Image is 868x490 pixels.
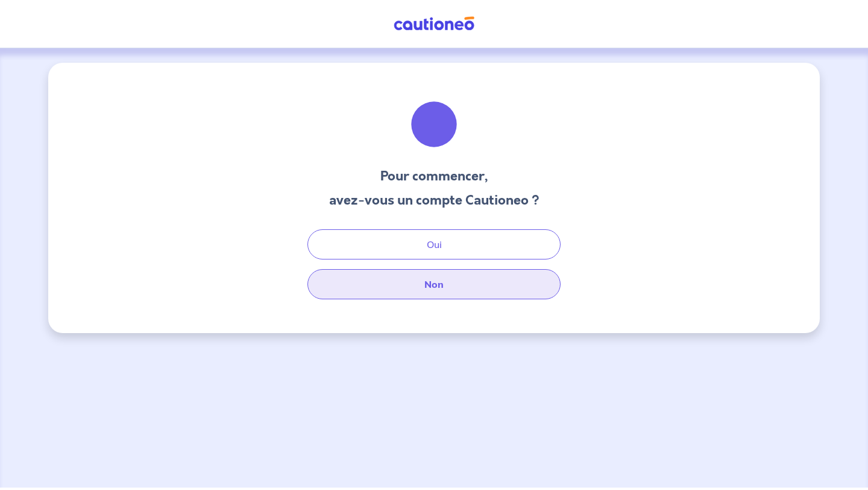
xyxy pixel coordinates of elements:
[329,191,539,210] h3: avez-vous un compte Cautioneo ?
[389,16,479,31] img: Cautioneo
[307,269,561,299] button: Non
[329,167,539,186] h3: Pour commencer,
[307,229,561,259] button: Oui
[401,92,467,157] img: illu_welcome.svg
